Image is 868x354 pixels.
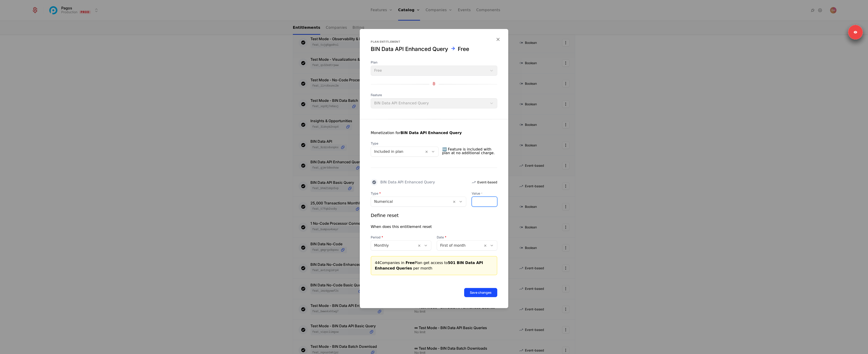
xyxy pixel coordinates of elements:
[458,45,469,53] div: Free
[371,235,431,240] span: Period
[477,180,497,185] span: Event-based
[371,141,439,146] span: Type
[371,60,497,65] span: Plan
[442,146,498,157] span: 🆓 Feature is included with plan at no additional charge.
[464,288,497,297] button: Save changes
[375,261,483,270] span: 501 BIN Data API Enhanced Queries
[371,40,497,44] div: Plan entitlement
[400,131,462,135] strong: BIN Data API Enhanced Query
[375,261,483,270] span: per month
[437,235,497,240] span: Date
[375,260,493,271] div: 44 Companies in Plan get access to
[371,191,466,196] span: Type
[472,191,497,196] label: Value
[371,224,432,230] div: When does this entitlement reset
[371,45,448,53] div: BIN Data API Enhanced Query
[371,93,497,97] span: Feature
[371,212,399,219] div: Define reset
[371,130,462,136] div: Monetization for
[380,180,435,184] div: BIN Data API Enhanced Query
[405,261,415,265] span: Free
